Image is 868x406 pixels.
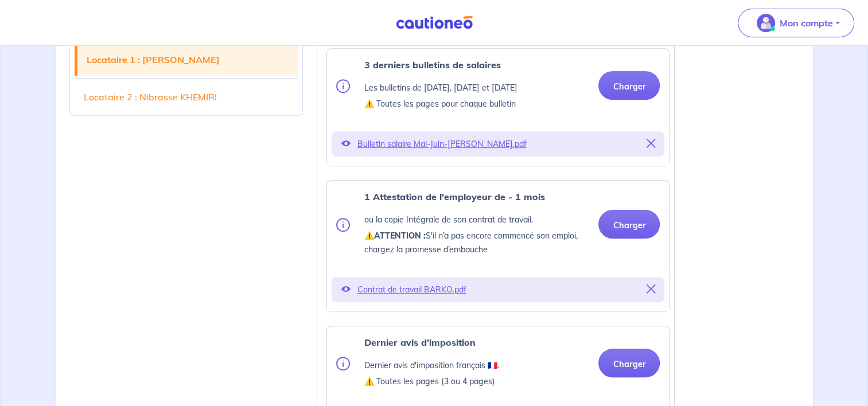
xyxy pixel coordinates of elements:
[738,9,854,37] button: illu_account_valid_menu.svgMon compte
[364,358,499,372] p: Dernier avis d'imposition français 🇫🇷.
[341,136,350,152] button: Voir
[341,282,350,298] button: Voir
[598,71,660,100] button: Charger
[364,97,517,111] p: ⚠️ Toutes les pages pour chaque bulletin
[364,374,499,388] p: ⚠️ Toutes les pages (3 ou 4 pages)
[364,59,500,71] strong: 3 derniers bulletins de salaires
[646,282,655,298] button: Supprimer
[77,44,298,76] a: Locataire 1 : [PERSON_NAME]
[326,48,670,166] div: categoryName: pay-slip, userCategory: cdi-without-trial
[336,79,350,93] img: info.svg
[391,15,477,30] img: Cautioneo
[598,349,660,377] button: Charger
[373,231,425,241] strong: ATTENTION :
[364,191,544,202] strong: 1 Attestation de l'employeur de - 1 mois
[336,218,350,232] img: info.svg
[364,229,589,256] p: ⚠️ S'il n’a pas encore commencé son emploi, chargez la promesse d’embauche
[75,81,298,113] a: Locataire 2 : Nibrasse KHEMIRI
[357,136,639,152] p: Bulletin salaire Mai-Juin-[PERSON_NAME].pdf
[326,180,670,312] div: categoryName: employment-contract, userCategory: cdi-without-trial
[364,337,475,348] strong: Dernier avis d'imposition
[780,16,833,30] p: Mon compte
[757,14,775,32] img: illu_account_valid_menu.svg
[357,282,639,298] p: Contrat de travail BARKO.pdf
[598,210,660,239] button: Charger
[336,357,350,370] img: info.svg
[646,136,655,152] button: Supprimer
[364,213,589,227] p: ou la copie Intégrale de son contrat de travail.
[364,81,517,95] p: Les bulletins de [DATE], [DATE] et [DATE]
